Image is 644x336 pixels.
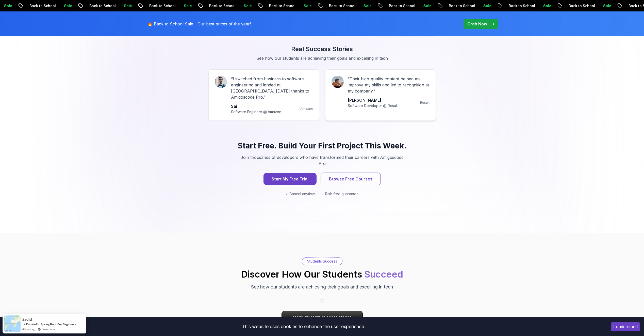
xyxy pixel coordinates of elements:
[221,141,424,150] h3: Start Free. Build Your First Project This Week.
[84,3,118,8] p: Back to School
[215,76,227,88] img: Sai
[263,3,298,8] p: Back to School
[323,3,358,8] p: Back to School
[251,283,393,291] p: See how our students are achieving their goals and excelling in tech
[298,3,314,8] p: Sale
[285,191,315,196] span: ✓ Cancel anytime
[467,21,487,27] p: Grab Now
[332,76,344,88] img: Amir
[231,76,313,100] p: “ I switched from business to software engineering and landed at [GEOGRAPHIC_DATA] [DATE] thanks ...
[204,3,238,8] p: Back to School
[307,259,337,264] p: Students Success
[238,3,254,8] p: Sale
[26,322,76,326] a: Enroled to Spring Boot For Beginners
[237,154,407,166] p: Join thousands of developers who have transformed their careers with Amigoscode Pro
[321,191,359,196] span: ✓ Risk-free guarantee
[420,101,430,105] p: Result
[41,327,57,331] a: ProveSource
[231,109,281,114] p: Software Engineer @ Amazon
[364,269,403,280] span: Succeed
[22,317,32,322] span: Sadid
[144,3,178,8] p: Back to School
[4,315,21,332] img: provesource social proof notification image
[22,327,36,331] span: 4 hours ago
[563,3,598,8] p: Back to School
[263,173,317,185] button: Start My Free Trial
[478,3,494,8] p: Sale
[348,97,398,103] p: [PERSON_NAME]
[118,3,135,8] p: Sale
[241,269,403,279] h2: Discover How Our Students
[348,103,398,108] p: Software Developer @ Result
[231,103,281,109] p: Sai
[321,173,381,185] button: Browse Free Courses
[58,3,75,8] p: Sale
[348,76,430,94] p: “ Their high-quality content helped me improve my skills and led to recognition at my company. ”
[178,3,194,8] p: Sale
[282,311,363,324] a: More students success stories
[611,322,640,331] button: Accept cookies
[237,55,407,61] p: See how our students are achieving their goals and excelling in tech
[358,3,374,8] p: Sale
[22,322,26,326] span: ->
[24,3,58,8] p: Back to School
[144,45,500,53] h3: Real Success Stories
[300,107,313,111] p: Amazon
[443,3,478,8] p: Back to School
[4,321,603,332] div: This website uses cookies to enhance the user experience.
[418,3,434,8] p: Sale
[538,3,554,8] p: Sale
[598,3,614,8] p: Sale
[383,3,418,8] p: Back to School
[503,3,538,8] p: Back to School
[147,21,251,27] p: 🔥 Back to School Sale - Our best prices of the year!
